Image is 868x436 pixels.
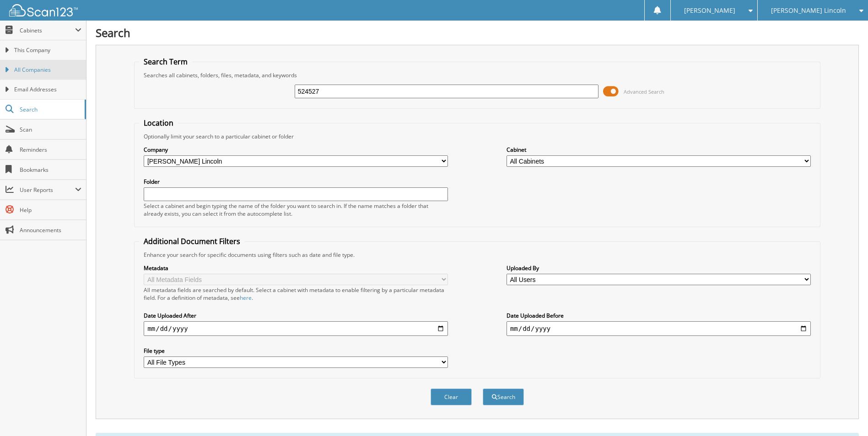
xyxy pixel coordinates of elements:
[507,321,811,336] input: end
[144,202,448,218] div: Select a cabinet and begin typing the name of the folder you want to search in. If the name match...
[139,236,245,246] legend: Additional Document Filters
[144,312,448,319] label: Date Uploaded After
[144,286,448,302] div: All metadata fields are searched by default. Select a cabinet with metadata to enable filtering b...
[139,71,815,79] div: Searches all cabinets, folders, files, metadata, and keywords
[14,46,81,54] span: This Company
[20,206,81,214] span: Help
[684,8,735,13] span: [PERSON_NAME]
[14,66,81,74] span: All Companies
[139,118,178,128] legend: Location
[240,294,252,302] a: here
[20,126,81,133] span: Scan
[771,8,846,13] span: [PERSON_NAME] Lincoln
[144,264,448,272] label: Metadata
[139,133,815,140] div: Optionally limit your search to a particular cabinet or folder
[20,166,81,174] span: Bookmarks
[624,88,664,95] span: Advanced Search
[20,106,80,113] span: Search
[14,85,81,94] span: Email Addresses
[20,226,81,234] span: Announcements
[483,388,524,405] button: Search
[822,392,868,436] iframe: Chat Widget
[20,146,81,154] span: Reminders
[507,312,811,319] label: Date Uploaded Before
[20,27,75,34] span: Cabinets
[144,321,448,336] input: start
[507,264,811,272] label: Uploaded By
[144,146,448,154] label: Company
[9,4,78,16] img: scan123-logo-white.svg
[20,186,75,194] span: User Reports
[431,388,472,405] button: Clear
[144,178,448,186] label: Folder
[139,251,815,259] div: Enhance your search for specific documents using filters such as date and file type.
[139,57,192,67] legend: Search Term
[507,146,811,154] label: Cabinet
[144,347,448,355] label: File type
[96,25,859,40] h1: Search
